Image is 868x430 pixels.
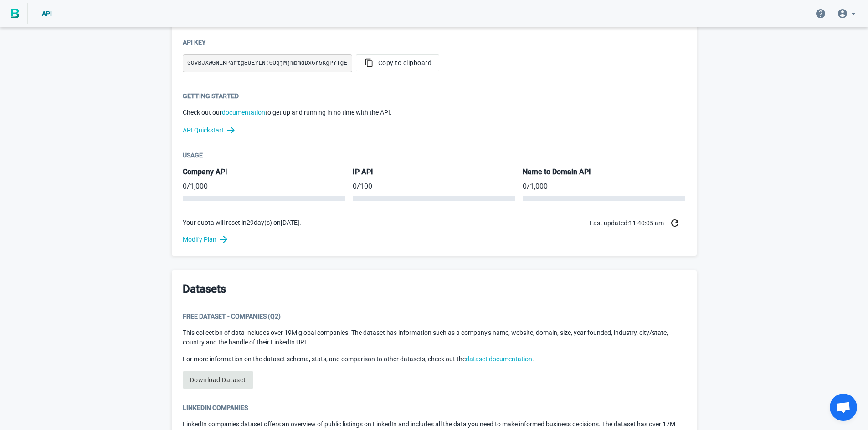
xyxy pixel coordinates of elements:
[523,181,685,192] p: / 1,000
[183,181,345,192] p: / 1,000
[830,394,857,421] div: Open chat
[356,54,440,71] button: Copy to clipboard
[183,281,226,297] h3: Datasets
[183,182,187,191] span: 0
[42,10,52,17] span: API
[183,218,301,228] p: Your quota will reset in 29 day(s) on [DATE] .
[353,182,357,191] span: 0
[466,355,532,363] a: dataset documentation
[523,167,685,177] h5: Name to Domain API
[183,354,686,364] p: For more information on the dataset schema, stats, and comparison to other datasets, check out the .
[590,212,686,234] div: Last updated: 11:40:05 am
[364,58,432,67] span: Copy to clipboard
[353,181,515,192] p: / 100
[11,9,19,19] img: BigPicture.io
[222,109,265,116] a: documentation
[183,312,686,321] div: Free Dataset - Companies (Q2)
[183,125,686,136] a: API Quickstart
[183,91,686,101] div: Getting Started
[183,328,686,347] p: This collection of data includes over 19M global companies. The dataset has information such as a...
[523,182,527,191] span: 0
[183,403,686,412] div: LinkedIn Companies
[353,167,515,177] h5: IP API
[183,234,686,245] a: Modify Plan
[183,38,686,47] div: API Key
[183,54,352,72] pre: 0OVBJXwGNlKPartg8UErLN:6OqjMjmbmdDx6r5KgPYTgE
[183,108,686,117] p: Check out our to get up and running in no time with the API.
[183,167,345,177] h5: Company API
[183,371,253,389] a: Download Dataset
[183,151,686,160] div: Usage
